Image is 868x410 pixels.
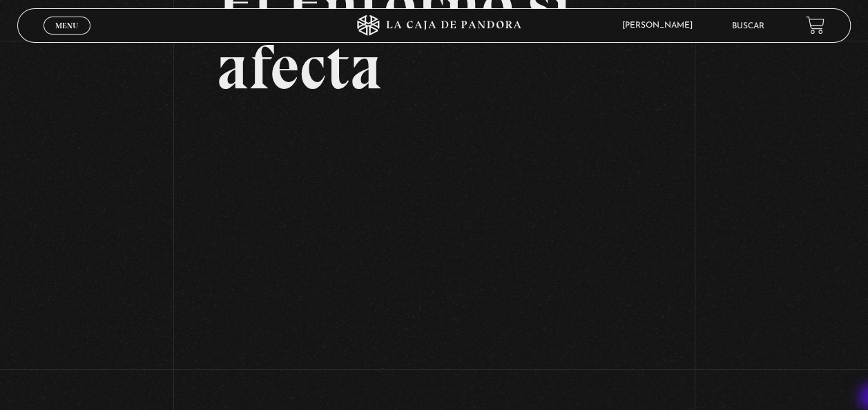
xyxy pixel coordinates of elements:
[732,22,764,30] a: Buscar
[51,33,84,43] span: Cerrar
[615,21,706,30] span: [PERSON_NAME]
[55,21,78,30] span: Menu
[806,16,824,35] a: View your shopping cart
[218,119,651,363] iframe: Dailymotion video player – El entorno si Afecta Live (95)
